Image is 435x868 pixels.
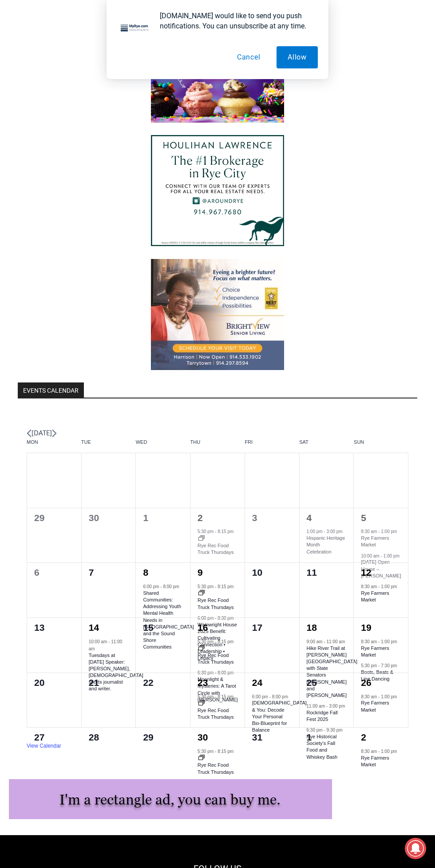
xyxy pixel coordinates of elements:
[151,259,284,370] img: Brightview Senior Living
[198,749,214,754] time: 5:30 pm
[198,732,208,742] a: 30
[224,0,419,86] div: "The first chef I interviewed talked about coming to [GEOGRAPHIC_DATA] from [GEOGRAPHIC_DATA] in ...
[361,749,377,754] time: 8:30 am
[190,439,245,453] div: Thursday
[190,439,245,446] span: Thu
[354,439,408,446] span: Sun
[27,429,32,438] a: Previous month
[153,11,318,31] div: [DOMAIN_NAME] would like to send you push notifications. You can unsubscribe at any time.
[361,732,366,742] a: 2
[9,779,332,819] img: I'm a rectangle ad, you can buy me
[18,382,84,398] h2: Events Calendar
[215,749,216,754] span: -
[136,439,190,453] div: Wednesday
[136,439,190,446] span: Wed
[378,749,380,754] span: -
[27,439,81,446] span: Mon
[143,732,153,742] time: 29
[299,439,354,453] div: Saturday
[34,732,44,742] time: 27
[277,46,318,68] button: Allow
[245,439,299,446] span: Fri
[354,439,408,453] div: Sunday
[226,46,272,68] button: Cancel
[52,429,57,438] a: Next month
[117,11,153,46] img: notification icon
[89,732,99,742] time: 28
[245,439,299,453] div: Friday
[307,732,312,742] time: 1
[361,755,389,768] a: Rye Farmers Market
[217,749,233,754] time: 8:15 pm
[381,749,397,754] time: 1:00 pm
[27,743,61,749] a: View Calendar
[299,439,354,446] span: Sat
[252,732,262,742] time: 31
[198,762,233,775] a: Rye Rec Food Truck Thursdays
[27,439,81,453] div: Monday
[151,135,284,246] img: Houlihan Lawrence The #1 Brokerage in Rye City
[81,439,136,446] span: Tue
[307,734,338,760] a: Rye Historical Society’s Fall Food and Whiskey Bash
[232,88,411,108] span: Intern @ [DOMAIN_NAME]
[32,427,52,439] li: [DATE]
[81,439,136,453] div: Tuesday
[214,86,430,111] a: Intern @ [DOMAIN_NAME]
